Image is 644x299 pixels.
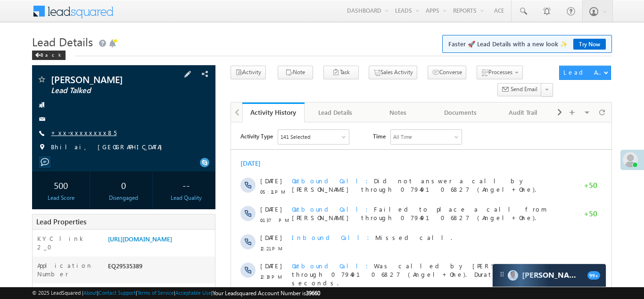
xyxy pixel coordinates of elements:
div: 0 [97,176,150,194]
a: Documents [429,103,492,122]
div: Lead Actions [563,68,603,77]
span: Lead Details [32,34,93,49]
span: Failed to place a call from [PERSON_NAME] through 07949106827 (Angel+One). [61,230,316,247]
span: Processes [488,68,512,76]
button: Lead Actions [559,66,611,80]
div: Sales Activity,Email Bounced,Email Link Clicked,Email Marked Spam,Email Opened & 136 more.. [47,8,118,22]
span: Inbound Call [61,111,144,119]
span: +50 [353,206,366,217]
div: Documents [437,107,483,118]
span: Did not answer a call by [PERSON_NAME] through 07949106827 (Angel+One). [61,54,305,71]
div: Lead Score [34,194,87,202]
span: Outbound Call [61,202,143,210]
span: 05:11 PM [29,65,58,74]
span: Bhilai, [GEOGRAPHIC_DATA] [51,143,167,152]
span: Failed to place a call from [PERSON_NAME] through 07949106827 (Angel+One). [61,202,316,218]
a: Contact Support [99,290,136,296]
span: details [132,258,176,266]
span: Faster 🚀 Lead Details with a new look ✨ [448,39,606,49]
span: Time [142,7,155,21]
span: Lead Capture: [61,287,125,295]
span: +50 [353,87,366,98]
span: 09:35 AM [29,241,58,249]
span: Send Email [511,85,537,94]
button: Task [323,66,359,79]
span: Outbound Call [61,54,143,62]
div: Lead Details [312,107,358,118]
label: Application Number [37,261,99,278]
span: 39660 [306,290,320,297]
span: [DATE] [29,258,50,267]
span: [DATE] [29,202,50,210]
button: Send Email [497,83,542,97]
div: Disengaged [97,194,150,202]
span: 99+ [587,271,600,280]
button: Sales Activity [369,66,417,79]
span: [DATE] [29,54,50,63]
button: Processes [477,66,523,79]
span: Outbound Call [61,230,143,238]
span: Outbound Call [61,139,143,147]
div: Back [32,51,66,60]
button: Converse [428,66,466,79]
span: Failed to place a call from [PERSON_NAME] through 07949106827 (Angel+One). [61,173,316,190]
span: Your Leadsquared Account Number is [213,290,320,297]
span: Outbound Call [61,83,143,91]
div: Audit Trail [499,107,545,118]
span: +50 [353,59,366,70]
div: Activity History [249,108,297,117]
span: Lead Properties [36,217,86,226]
span: 09:18 AM [29,269,58,278]
span: [DATE] [29,111,50,120]
span: +50 [353,234,366,246]
a: Audit Trail [492,103,554,122]
div: -- [160,176,213,194]
span: 12:19 PM [29,150,58,159]
span: 09:41 AM [29,184,58,193]
span: Activity Type [9,7,42,21]
div: EQ29535389 [106,261,215,274]
div: All Time [162,10,181,19]
a: Activity History [242,103,305,122]
span: 09:38 AM [29,213,58,221]
div: Lead Quality [160,194,213,202]
a: About [83,290,97,296]
a: Try Now [573,39,606,50]
span: +50 [353,144,366,155]
span: [DATE] [29,139,50,148]
span: Outbound Call [61,173,143,181]
span: Was called by [PERSON_NAME] through 07949106827 (Angel+One). Duration:40 seconds. [61,139,303,164]
span: [DATE] [29,230,50,239]
span: details [132,287,176,295]
span: © 2025 LeadSquared | | | | | [32,289,320,298]
a: Lead Details [305,103,367,122]
button: Note [278,66,313,79]
a: Terms of Service [137,290,174,296]
span: Lead Talked [51,86,164,95]
div: 141 Selected [50,10,79,19]
div: 500 [34,176,87,194]
span: Lead Capture: [61,258,125,266]
button: Activity [231,66,266,79]
a: +xx-xxxxxxxx85 [51,128,116,137]
span: 12:21 PM [29,122,58,130]
a: Acceptable Use [175,290,211,296]
span: 01:37 PM [29,94,58,102]
span: [DATE] [29,83,50,91]
span: Missed call. [61,111,221,119]
span: [PERSON_NAME] [51,75,164,84]
span: [DATE] [29,287,50,295]
label: KYC link 2_0 [37,234,99,251]
a: [URL][DOMAIN_NAME] [108,235,172,243]
div: [DATE] [9,37,40,45]
div: . [61,287,339,295]
span: [DATE] [29,173,50,182]
div: . [61,258,339,267]
a: Back [32,50,70,58]
span: +50 [353,178,366,189]
div: Notes [375,107,421,118]
div: carter-dragCarter[PERSON_NAME]99+ [492,264,606,287]
span: Failed to place a call from [PERSON_NAME] through 07949106827 (Angel+One). [61,83,316,99]
a: Notes [367,103,429,122]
